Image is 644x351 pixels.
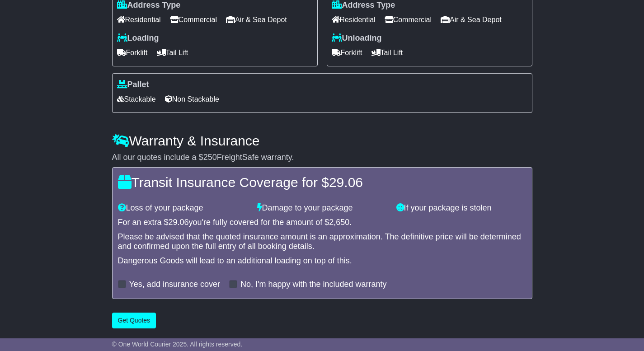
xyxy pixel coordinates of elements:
div: Damage to your package [253,203,392,213]
div: If your package is stolen [392,203,531,213]
label: No, I'm happy with the included warranty [240,280,387,290]
label: Loading [117,33,159,43]
label: Unloading [332,33,382,43]
span: Air & Sea Depot [226,13,287,27]
span: Air & Sea Depot [441,13,502,27]
span: Tail Lift [371,46,403,60]
span: Tail Lift [157,46,188,60]
span: 2,650 [329,218,349,227]
div: All our quotes include a $ FreightSafe warranty. [112,153,532,163]
span: Stackable [117,92,156,106]
label: Address Type [332,0,395,10]
label: Address Type [117,0,181,10]
span: Non Stackable [165,92,219,106]
span: © One World Courier 2025. All rights reserved. [112,341,243,348]
h4: Warranty & Insurance [112,133,532,148]
span: Forklift [332,46,362,60]
span: Commercial [385,13,432,27]
span: Residential [117,13,161,27]
span: Forklift [117,46,148,60]
div: For an extra $ you're fully covered for the amount of $ . [118,218,526,228]
label: Yes, add insurance cover [129,280,220,290]
span: 29.06 [169,218,189,227]
span: Commercial [170,13,217,27]
span: Residential [332,13,376,27]
button: Get Quotes [112,313,156,328]
label: Pallet [117,80,149,90]
span: 29.06 [329,175,363,190]
h4: Transit Insurance Coverage for $ [118,175,526,190]
div: Please be advised that the quoted insurance amount is an approximation. The definitive price will... [118,232,526,252]
div: Dangerous Goods will lead to an additional loading on top of this. [118,256,526,266]
span: 250 [203,153,217,162]
div: Loss of your package [113,203,253,213]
